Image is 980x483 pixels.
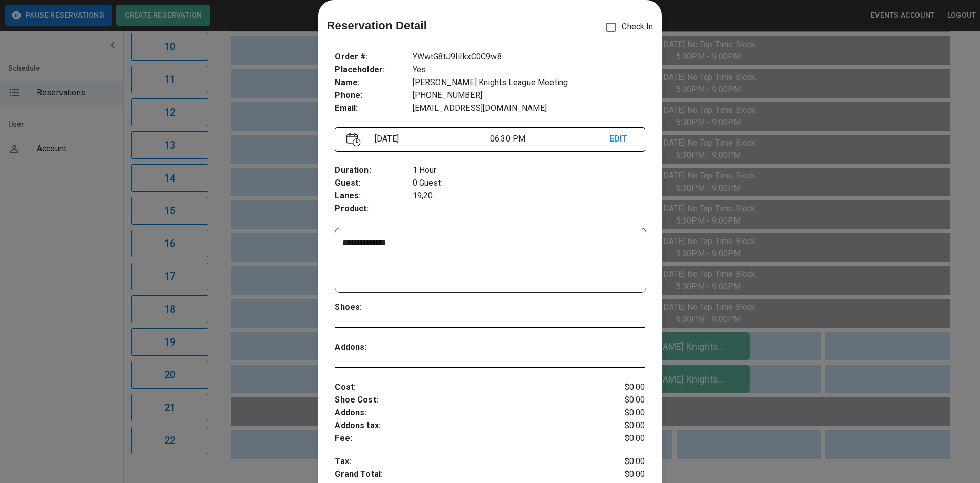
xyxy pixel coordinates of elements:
p: Addons tax : [335,419,593,432]
p: Name : [335,76,412,89]
p: $0.00 [594,455,645,468]
p: Addons : [335,407,593,419]
p: Shoe Cost : [335,394,593,407]
p: Yes [413,64,645,76]
p: Order # : [335,51,412,64]
p: Guest : [335,177,412,190]
p: Product : [335,203,412,215]
p: $0.00 [594,394,645,407]
p: Email : [335,102,412,115]
p: Lanes : [335,190,412,203]
p: Check In [600,16,653,38]
img: Vector [346,133,361,147]
p: 0 Guest [413,177,645,190]
p: $0.00 [594,432,645,445]
p: Shoes : [335,301,412,314]
p: [DATE] [371,133,490,145]
p: 1 Hour [413,164,645,177]
p: 06:30 PM [490,133,609,145]
p: Cost : [335,381,593,394]
p: Fee : [335,432,593,445]
p: Tax : [335,455,593,468]
p: Addons : [335,341,412,354]
p: [PHONE_NUMBER] [413,89,645,102]
p: Reservation Detail [326,17,427,34]
p: 19,20 [413,190,645,203]
p: EDIT [609,133,634,146]
p: YWwtG8tJ9IiIkxC0C9w8 [413,51,645,64]
p: Duration : [335,164,412,177]
p: $0.00 [594,419,645,432]
p: $0.00 [594,407,645,419]
p: Phone : [335,89,412,102]
p: $0.00 [594,381,645,394]
p: [PERSON_NAME] Knights League Meeting [413,76,645,89]
p: [EMAIL_ADDRESS][DOMAIN_NAME] [413,102,645,115]
p: Placeholder : [335,64,412,76]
